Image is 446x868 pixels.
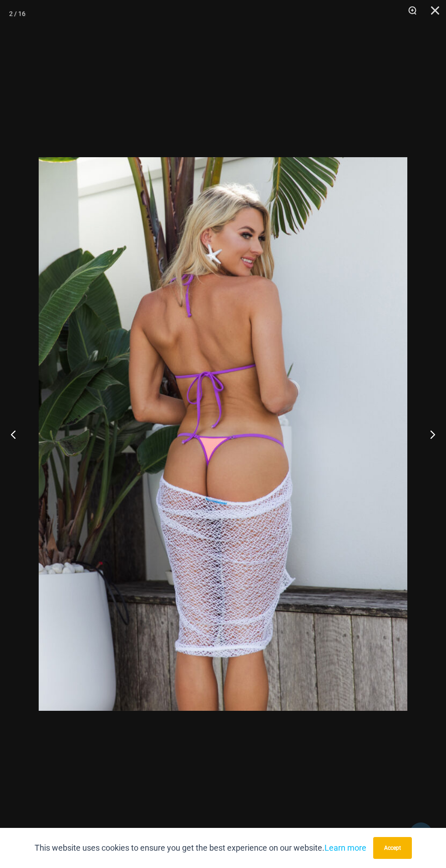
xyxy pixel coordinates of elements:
p: This website uses cookies to ensure you get the best experience on our website. [35,841,366,855]
button: Accept [373,837,412,859]
div: 2 / 16 [9,7,25,21]
img: Wild Card Neon Bliss 819 One Piece St Martin 5996 Sarong 04 [39,157,407,711]
a: Learn more [324,843,366,853]
button: Next [412,411,446,457]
